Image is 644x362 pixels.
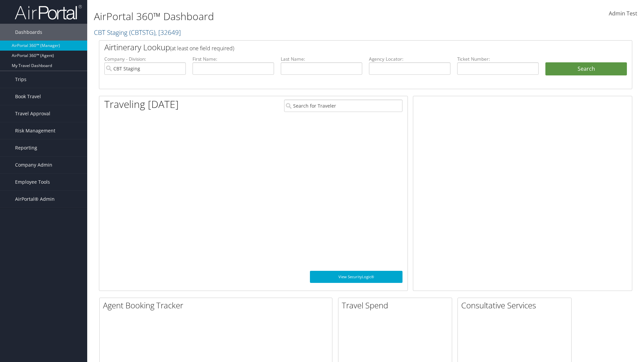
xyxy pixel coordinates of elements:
span: Travel Approval [15,105,50,122]
span: Risk Management [15,122,55,139]
label: Last Name: [281,56,362,62]
span: ( CBTSTG ) [129,28,155,37]
span: Trips [15,71,26,88]
a: View SecurityLogic® [310,271,402,283]
span: Book Travel [15,88,41,105]
h2: Travel Spend [342,300,452,311]
img: airportal-logo.png [15,4,82,20]
span: , [ 32649 ] [155,28,181,37]
span: Admin Test [609,10,637,17]
a: CBT Staging [94,28,181,37]
span: (at least one field required) [170,45,234,52]
h2: Agent Booking Tracker [103,300,332,311]
h2: Airtinerary Lookup [104,42,583,53]
button: Search [545,62,627,76]
span: Company Admin [15,157,52,173]
span: Reporting [15,139,37,156]
input: Search for Traveler [284,100,402,112]
a: Admin Test [609,3,637,24]
h2: Consultative Services [461,300,571,311]
label: Ticket Number: [457,56,539,62]
label: Company - Division: [104,56,186,62]
span: Employee Tools [15,174,50,190]
label: Agency Locator: [369,56,450,62]
span: AirPortal® Admin [15,191,55,207]
h1: AirPortal 360™ Dashboard [94,9,456,23]
label: First Name: [193,56,274,62]
span: Dashboards [15,24,42,41]
h1: Traveling [DATE] [104,97,179,111]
